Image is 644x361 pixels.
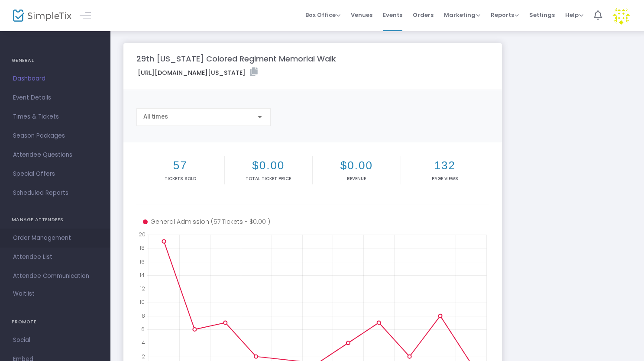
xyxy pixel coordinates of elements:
span: Settings [529,4,555,26]
p: Total Ticket Price [227,175,311,182]
h2: $0.00 [314,159,399,172]
span: Order Management [13,232,97,244]
span: Reports [491,11,519,19]
span: Season Packages [13,130,97,142]
m-panel-title: 29th [US_STATE] Colored Regiment Memorial Walk [136,53,336,64]
h4: GENERAL [12,52,99,69]
span: Social [13,335,97,346]
text: 12 [140,285,145,292]
label: [URL][DOMAIN_NAME][US_STATE] [138,68,258,77]
span: Help [565,11,583,19]
h2: 57 [138,159,223,172]
text: 20 [139,231,146,238]
span: Marketing [444,11,480,19]
span: Orders [413,4,434,26]
span: Waitlist [13,290,35,298]
span: Venues [351,4,372,26]
span: Dashboard [13,73,97,84]
span: Attendee Questions [13,149,97,161]
span: Scheduled Reports [13,187,97,199]
text: 16 [139,258,145,265]
span: Special Offers [13,168,97,180]
h4: PROMOTE [12,313,99,331]
p: Tickets sold [138,175,223,182]
text: 2 [142,352,145,360]
text: 14 [139,271,145,278]
span: Times & Tickets [13,111,97,122]
p: Page Views [403,175,488,182]
h2: 132 [403,159,488,172]
text: 6 [141,326,145,333]
text: 8 [142,312,145,319]
span: Box Office [305,11,340,19]
text: 10 [139,298,145,306]
span: Event Details [13,92,97,103]
span: Attendee Communication [13,271,97,282]
span: All times [143,113,168,120]
span: Attendee List [13,251,97,263]
text: 18 [139,244,145,251]
h4: MANAGE ATTENDEES [12,211,99,229]
p: Revenue [314,175,399,182]
h2: $0.00 [227,159,311,172]
text: 4 [142,339,145,346]
span: Events [383,4,402,26]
